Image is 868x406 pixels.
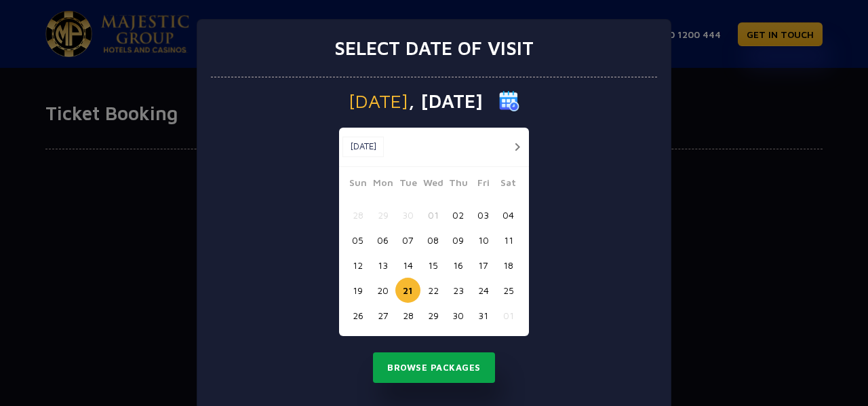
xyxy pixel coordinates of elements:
[395,175,420,194] span: Tue
[373,352,495,384] button: Browse Packages
[395,202,420,227] button: 30
[420,253,446,278] button: 15
[345,253,370,278] button: 12
[345,202,370,227] button: 28
[420,303,446,328] button: 29
[446,175,471,194] span: Thu
[446,227,471,253] button: 09
[349,92,408,111] span: [DATE]
[471,278,496,303] button: 24
[408,92,483,111] span: , [DATE]
[471,175,496,194] span: Fri
[446,278,471,303] button: 23
[370,227,395,253] button: 06
[446,303,471,328] button: 30
[446,202,471,227] button: 02
[370,202,395,227] button: 29
[395,227,420,253] button: 07
[420,202,446,227] button: 01
[395,278,420,303] button: 21
[496,175,521,194] span: Sat
[370,253,395,278] button: 13
[499,91,519,111] img: calender icon
[420,227,446,253] button: 08
[496,278,521,303] button: 25
[395,253,420,278] button: 14
[370,278,395,303] button: 20
[334,37,534,60] h3: Select date of visit
[370,175,395,194] span: Mon
[345,175,370,194] span: Sun
[395,303,420,328] button: 28
[496,227,521,253] button: 11
[496,202,521,227] button: 04
[345,303,370,328] button: 26
[370,303,395,328] button: 27
[471,202,496,227] button: 03
[345,278,370,303] button: 19
[471,227,496,253] button: 10
[342,136,384,157] button: [DATE]
[420,278,446,303] button: 22
[471,253,496,278] button: 17
[420,175,446,194] span: Wed
[496,253,521,278] button: 18
[345,227,370,253] button: 05
[471,303,496,328] button: 31
[446,253,471,278] button: 16
[496,303,521,328] button: 01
